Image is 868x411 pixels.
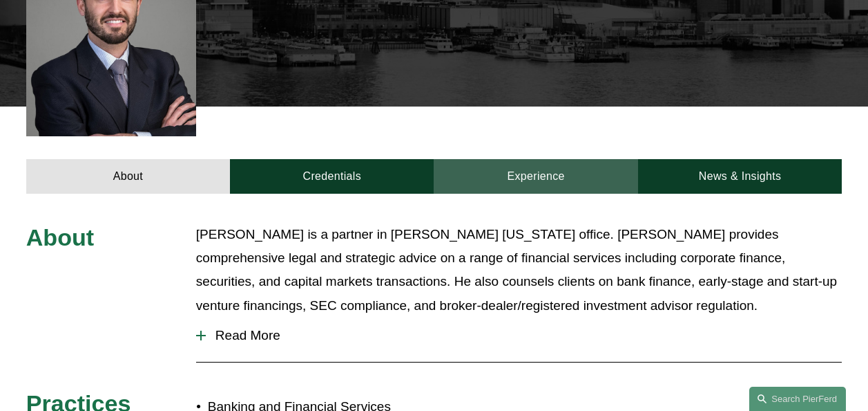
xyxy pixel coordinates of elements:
a: About [26,159,230,194]
a: News & Insights [638,159,842,194]
p: [PERSON_NAME] is a partner in [PERSON_NAME] [US_STATE] office. [PERSON_NAME] provides comprehensi... [196,223,842,318]
span: About [26,224,94,250]
a: Experience [434,159,637,194]
button: Read More [196,318,842,354]
a: Credentials [230,159,434,194]
span: Read More [206,328,842,343]
a: Search this site [749,387,846,411]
